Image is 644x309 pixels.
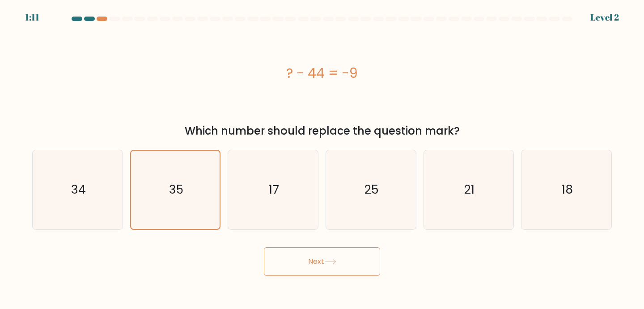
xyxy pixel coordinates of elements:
[71,182,86,198] text: 34
[25,11,39,24] div: 1:11
[562,182,573,198] text: 18
[264,247,380,276] button: Next
[269,182,279,198] text: 17
[32,63,612,83] div: ? - 44 = -9
[169,182,183,198] text: 35
[364,182,379,198] text: 25
[590,11,619,24] div: Level 2
[38,123,606,139] div: Which number should replace the question mark?
[464,182,475,198] text: 21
